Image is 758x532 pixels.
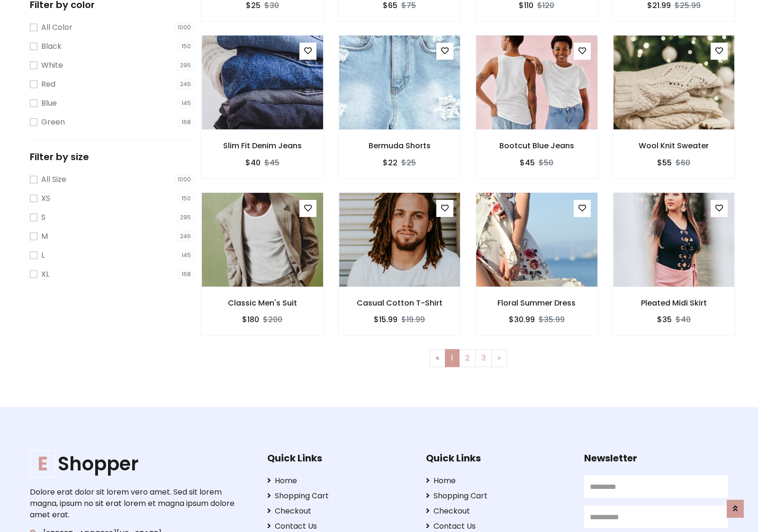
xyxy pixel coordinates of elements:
del: $40 [676,314,691,325]
a: 1 [445,349,460,367]
a: Home [426,475,570,487]
h6: $40 [245,158,261,167]
h6: $45 [520,158,535,167]
span: E [30,450,56,478]
h1: Shopper [30,452,237,475]
h6: Slim Fit Denim Jeans [201,141,324,150]
h6: Classic Men's Suit [201,298,324,307]
label: All Color [41,22,72,33]
span: 295 [177,213,194,222]
span: 246 [177,232,194,241]
del: $60 [676,157,690,168]
h5: Quick Links [267,452,411,464]
label: S [41,212,45,223]
h6: Pleated Midi Skirt [613,298,735,307]
span: 246 [177,80,194,89]
h6: $110 [519,1,533,10]
label: Black [41,41,62,52]
span: » [497,352,501,363]
h6: $55 [657,158,672,167]
del: $200 [263,314,282,325]
a: EShopper [30,452,237,475]
a: Contact Us [267,521,411,532]
label: Blue [41,98,57,109]
h6: $21.99 [647,1,671,10]
a: Checkout [267,505,411,517]
a: Next [491,349,507,367]
label: XL [41,269,49,280]
h6: $15.99 [374,315,397,324]
label: M [41,231,48,242]
span: 1000 [175,23,194,32]
a: 2 [459,349,476,367]
label: L [41,250,45,261]
label: All Size [41,174,66,185]
h6: $180 [242,315,259,324]
del: $50 [539,157,553,168]
a: Checkout [426,505,570,517]
h5: Quick Links [426,452,570,464]
a: Shopping Cart [426,490,570,502]
label: XS [41,193,50,204]
h6: $35 [657,315,672,324]
del: $45 [264,157,280,168]
h6: $65 [383,1,397,10]
del: $25 [401,157,416,168]
span: 168 [179,117,194,127]
a: Contact Us [426,521,570,532]
h6: Floral Summer Dress [476,298,598,307]
p: Dolore erat dolor sit lorem vero amet. Sed sit lorem magna, ipsum no sit erat lorem et magna ipsu... [30,487,237,521]
span: 150 [179,194,194,203]
span: 295 [177,61,194,70]
label: Red [41,79,55,90]
span: 145 [179,99,194,108]
h6: $25 [246,1,261,10]
label: Green [41,117,65,128]
a: Home [267,475,411,487]
h6: Wool Knit Sweater [613,141,735,150]
h6: Bermuda Shorts [339,141,461,150]
span: 168 [179,270,194,279]
a: Shopping Cart [267,490,411,502]
del: $35.99 [539,314,565,325]
h5: Filter by size [30,151,194,162]
del: $19.99 [401,314,425,325]
h6: Bootcut Blue Jeans [476,141,598,150]
h5: Newsletter [584,452,728,464]
a: 3 [475,349,492,367]
label: White [41,60,63,71]
h6: $22 [383,158,397,167]
h6: $30.99 [509,315,535,324]
span: 145 [179,251,194,260]
span: 150 [179,42,194,51]
h6: Casual Cotton T-Shirt [339,298,461,307]
nav: Page navigation [208,349,728,367]
span: 1000 [175,175,194,184]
